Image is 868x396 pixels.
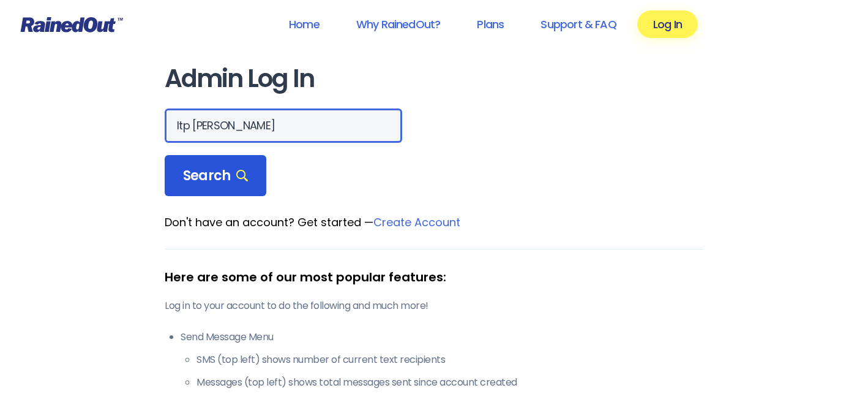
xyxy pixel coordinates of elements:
[165,268,703,286] div: Here are some of our most popular features:
[196,352,703,367] li: SMS (top left) shows number of current text recipients
[637,10,698,38] a: Log In
[165,155,266,197] div: Search
[165,109,402,143] input: Search Orgs…
[373,215,460,230] a: Create Account
[273,10,335,38] a: Home
[165,299,703,313] p: Log in to your account to do the following and much more!
[525,10,632,38] a: Support & FAQ
[183,167,248,185] span: Search
[165,65,703,93] h1: Admin Log In
[196,375,703,390] li: Messages (top left) shows total messages sent since account created
[461,10,520,38] a: Plans
[340,10,457,38] a: Why RainedOut?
